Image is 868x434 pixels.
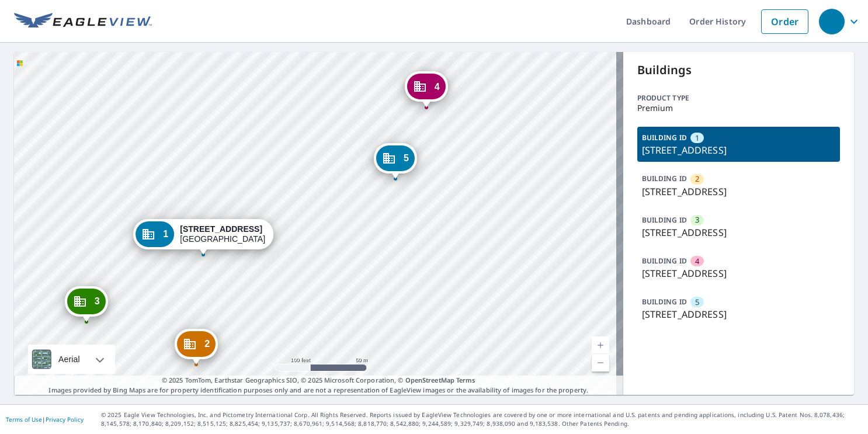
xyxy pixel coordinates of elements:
[405,71,448,107] div: Dropped pin, building 4, Commercial property, 5750 SW 75th Ct Gainesville, FL 32608
[637,61,841,79] p: Buildings
[642,297,687,307] p: BUILDING ID
[46,415,84,423] a: Privacy Policy
[163,230,168,238] span: 1
[642,133,687,143] p: BUILDING ID
[642,185,836,199] p: [STREET_ADDRESS]
[95,297,100,305] span: 3
[101,411,862,428] p: © 2025 Eagle View Technologies, Inc. and Pictometry International Corp. All Rights Reserved. Repo...
[642,143,836,157] p: [STREET_ADDRESS]
[695,133,699,144] span: 1
[14,13,152,30] img: EV Logo
[642,173,687,183] p: BUILDING ID
[642,256,687,266] p: BUILDING ID
[6,416,84,423] p: |
[435,82,440,91] span: 4
[695,297,699,308] span: 5
[642,307,836,321] p: [STREET_ADDRESS]
[695,256,699,267] span: 4
[162,376,475,386] span: © 2025 TomTom, Earthstar Geographics SIO, © 2025 Microsoft Corporation, ©
[180,224,265,244] div: [GEOGRAPHIC_DATA]
[405,376,454,384] a: OpenStreetMap
[374,143,417,179] div: Dropped pin, building 5, Commercial property, 7553 SW 58th Ln Gainesville, FL 32608
[592,354,609,371] a: Current Level 18, Zoom Out
[637,103,841,113] p: Premium
[28,345,115,374] div: Aerial
[592,336,609,354] a: Current Level 18, Zoom In
[6,415,42,423] a: Terms of Use
[404,154,409,162] span: 5
[204,339,210,348] span: 2
[180,224,262,234] strong: [STREET_ADDRESS]
[456,376,475,384] a: Terms
[637,93,841,103] p: Product type
[65,286,108,322] div: Dropped pin, building 3, Commercial property, 7808 SW 59th Ln Gainesville, FL 32608
[695,214,699,225] span: 3
[642,225,836,239] p: [STREET_ADDRESS]
[133,219,273,255] div: Dropped pin, building 1, Commercial property, 5900 SW 76th Ct Gainesville, FL 32608
[14,376,623,395] p: Images provided by Bing Maps are for property identification purposes only and are not a represen...
[55,345,84,374] div: Aerial
[642,266,836,280] p: [STREET_ADDRESS]
[642,215,687,225] p: BUILDING ID
[175,329,218,365] div: Dropped pin, building 2, Commercial property, 7719 SW 60th Pl Gainesville, FL 32608
[695,173,699,185] span: 2
[761,9,808,34] a: Order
